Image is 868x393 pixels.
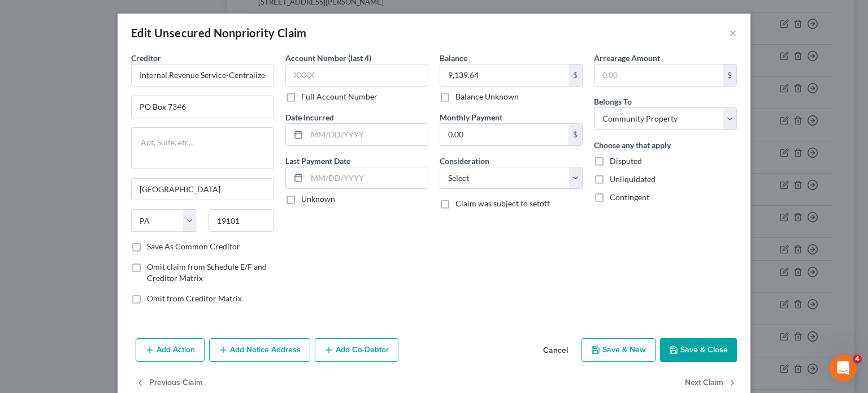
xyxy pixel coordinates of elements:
[594,52,660,64] label: Arrearage Amount
[594,64,723,86] input: 0.00
[301,91,377,102] label: Full Account Number
[853,355,862,364] span: 4
[132,96,274,118] input: Enter address...
[285,52,371,64] label: Account Number (last 4)
[440,111,502,123] label: Monthly Payment
[610,156,642,166] span: Disputed
[307,124,428,145] input: MM/DD/YYYY
[301,193,335,205] label: Unknown
[534,339,577,362] button: Cancel
[285,155,350,167] label: Last Payment Date
[729,26,737,40] button: ×
[209,209,275,232] input: Enter zip...
[307,167,428,189] input: MM/DD/YYYY
[610,174,656,184] span: Unliquidated
[723,64,736,86] div: $
[610,192,649,202] span: Contingent
[131,25,307,41] div: Edit Unsecured Nonpriority Claim
[440,155,489,167] label: Consideration
[131,64,274,87] input: Search creditor by name...
[131,53,161,63] span: Creditor
[147,241,240,252] label: Save As Common Creditor
[132,179,274,200] input: Enter city...
[285,111,334,123] label: Date Incurred
[568,124,582,145] div: $
[594,139,671,151] label: Choose any that apply
[568,64,582,86] div: $
[455,91,519,102] label: Balance Unknown
[147,262,267,283] span: Omit claim from Schedule E/F and Creditor Matrix
[594,97,632,106] span: Belongs To
[830,355,857,382] iframe: Intercom live chat
[315,338,398,362] button: Add Co-Debtor
[209,338,310,362] button: Add Notice Address
[440,64,568,86] input: 0.00
[440,124,568,145] input: 0.00
[660,338,737,362] button: Save & Close
[581,338,656,362] button: Save & New
[455,198,550,208] span: Claim was subject to setoff
[440,52,467,64] label: Balance
[136,338,205,362] button: Add Action
[147,293,242,303] span: Omit from Creditor Matrix
[285,64,428,87] input: XXXX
